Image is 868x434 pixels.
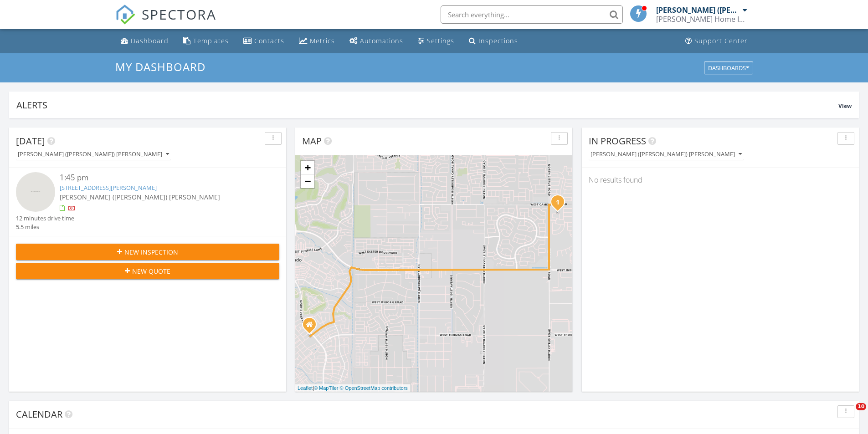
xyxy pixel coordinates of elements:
[16,135,45,147] span: [DATE]
[656,15,747,24] div: Vannier Home Inspections, LLC
[838,102,852,110] span: View
[16,244,279,260] button: New Inspection
[360,36,403,45] div: Automations
[708,65,749,71] div: Dashboards
[346,33,407,50] a: Automations (Basic)
[295,384,410,392] div: |
[856,403,866,410] span: 10
[240,33,288,50] a: Contacts
[60,184,157,192] a: [STREET_ADDRESS][PERSON_NAME]
[591,151,742,158] div: [PERSON_NAME] ([PERSON_NAME]) [PERSON_NAME]
[16,99,838,111] div: Alerts
[427,36,454,45] div: Settings
[16,148,171,161] button: [PERSON_NAME] ([PERSON_NAME]) [PERSON_NAME]
[16,408,62,420] span: Calendar
[124,247,178,257] span: New Inspection
[193,36,229,45] div: Templates
[704,61,753,74] button: Dashboards
[16,214,74,223] div: 12 minutes drive time
[414,33,458,50] a: Settings
[465,33,522,50] a: Inspections
[60,193,220,201] span: [PERSON_NAME] ([PERSON_NAME]) [PERSON_NAME]
[340,385,408,391] a: © OpenStreetMap contributors
[556,199,560,206] i: 1
[131,36,169,45] div: Dashboard
[589,148,744,161] button: [PERSON_NAME] ([PERSON_NAME]) [PERSON_NAME]
[60,172,257,184] div: 1:45 pm
[295,33,339,50] a: Metrics
[132,266,170,276] span: New Quote
[16,172,55,211] img: streetview
[16,263,279,279] button: New Quote
[478,36,518,45] div: Inspections
[16,223,74,231] div: 5.5 miles
[682,33,751,50] a: Support Center
[117,33,172,50] a: Dashboard
[582,168,859,192] div: No results found
[558,202,563,207] div: 17816 W Pierson St, Goodyear, AZ 85395
[16,172,279,231] a: 1:45 pm [STREET_ADDRESS][PERSON_NAME] [PERSON_NAME] ([PERSON_NAME]) [PERSON_NAME] 12 minutes driv...
[656,5,740,15] div: [PERSON_NAME] ([PERSON_NAME]) [PERSON_NAME]
[694,36,748,45] div: Support Center
[142,5,216,24] span: SPECTORA
[314,385,339,391] a: © MapTiler
[115,59,205,74] span: My Dashboard
[301,174,314,188] a: Zoom out
[115,5,135,25] img: The Best Home Inspection Software - Spectora
[302,135,322,147] span: Map
[310,36,335,45] div: Metrics
[589,135,646,147] span: In Progress
[298,385,313,391] a: Leaflet
[309,324,315,330] div: 20848 W Hamilton St, Buckeye Arizona 85396
[180,33,232,50] a: Templates
[115,12,216,31] a: SPECTORA
[441,5,623,24] input: Search everything...
[837,403,859,425] iframe: Intercom live chat
[301,161,314,174] a: Zoom in
[18,151,169,158] div: [PERSON_NAME] ([PERSON_NAME]) [PERSON_NAME]
[254,36,284,45] div: Contacts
